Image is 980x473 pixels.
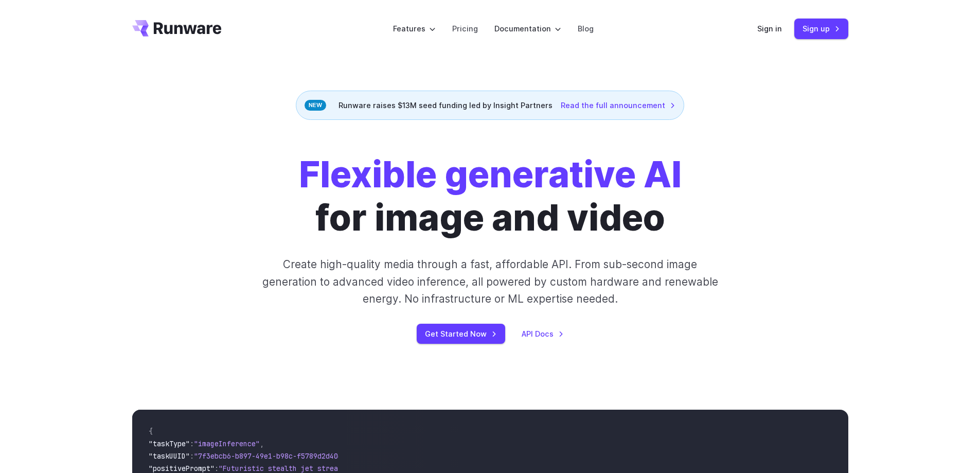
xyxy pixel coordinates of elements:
[494,23,561,34] label: Documentation
[149,451,190,461] span: "taskUUID"
[194,439,260,448] span: "imageInference"
[299,153,682,239] h1: for image and video
[260,439,264,448] span: ,
[194,451,350,461] span: "7f3ebcb6-b897-49e1-b98c-f5789d2d40d7"
[393,23,436,34] label: Features
[149,427,153,436] span: {
[561,99,675,111] a: Read the full announcement
[757,23,782,34] a: Sign in
[261,256,719,307] p: Create high-quality media through a fast, affordable API. From sub-second image generation to adv...
[190,451,194,461] span: :
[190,439,194,448] span: :
[578,23,594,34] a: Blog
[452,23,478,34] a: Pricing
[149,464,215,473] span: "positivePrompt"
[149,439,190,448] span: "taskType"
[215,464,219,473] span: :
[522,328,564,340] a: API Docs
[417,324,505,344] a: Get Started Now
[299,152,682,196] strong: Flexible generative AI
[132,20,222,37] a: Go to /
[794,19,848,39] a: Sign up
[296,91,684,120] div: Runware raises $13M seed funding led by Insight Partners
[219,464,593,473] span: "Futuristic stealth jet streaking through a neon-lit cityscape with glowing purple exhaust"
